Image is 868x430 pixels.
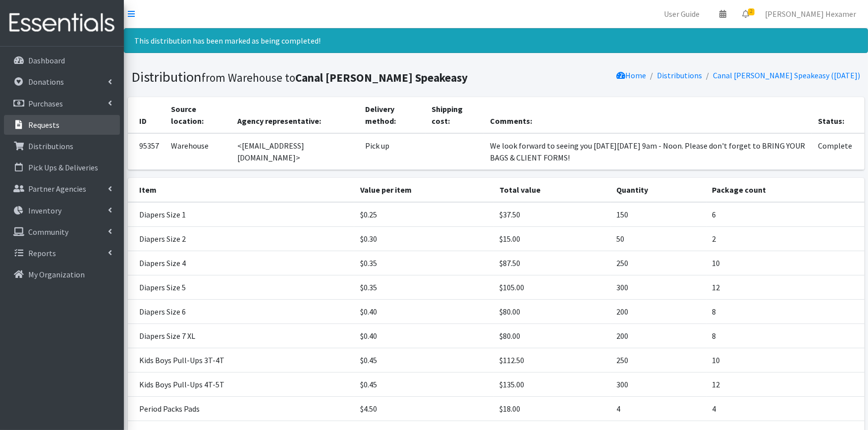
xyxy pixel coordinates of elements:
td: $80.00 [494,323,610,348]
td: Diapers Size 7 XL [128,323,355,348]
td: 6 [706,202,865,227]
td: $0.45 [354,372,494,396]
td: 200 [610,323,706,348]
td: $0.40 [354,299,494,323]
th: Package count [706,178,865,202]
a: Donations [4,72,120,92]
td: Period Packs Pads [128,396,355,421]
td: $0.25 [354,202,494,227]
td: Diapers Size 1 [128,202,355,227]
td: $87.50 [494,251,610,275]
td: $0.40 [354,323,494,348]
a: Partner Agencies [4,179,120,199]
td: $0.30 [354,226,494,251]
th: Comments: [484,97,813,133]
a: 2 [734,4,757,24]
td: 4 [610,396,706,421]
td: 2 [706,226,865,251]
td: $4.50 [354,396,494,421]
th: Item [128,178,355,202]
th: Shipping cost: [426,97,484,133]
td: Kids Boys Pull-Ups 4T-5T [128,372,355,396]
a: Distributions [657,70,703,80]
td: $112.50 [494,348,610,372]
h1: Distribution [132,68,492,86]
p: My Organization [28,269,85,279]
td: 4 [706,396,865,421]
td: Complete [812,133,864,170]
a: [PERSON_NAME] Hexamer [757,4,864,24]
td: 300 [610,275,706,299]
td: $37.50 [494,202,610,227]
td: 150 [610,202,706,227]
td: Warehouse [165,133,232,170]
th: Delivery method: [359,97,426,133]
p: Dashboard [28,55,65,65]
td: 8 [706,299,865,323]
p: Partner Agencies [28,184,86,194]
td: <[EMAIL_ADDRESS][DOMAIN_NAME]> [232,133,359,170]
td: Pick up [359,133,426,170]
a: My Organization [4,265,120,284]
a: Canal [PERSON_NAME] Speakeasy ([DATE]) [713,70,861,80]
td: Diapers Size 2 [128,226,355,251]
td: 12 [706,372,865,396]
td: Kids Boys Pull-Ups 3T-4T [128,348,355,372]
td: $105.00 [494,275,610,299]
td: $0.35 [354,251,494,275]
th: Total value [494,178,610,202]
td: $0.35 [354,275,494,299]
p: Purchases [28,99,63,108]
td: 200 [610,299,706,323]
p: Community [28,227,68,237]
div: This distribution has been marked as being completed! [124,28,868,53]
td: Diapers Size 5 [128,275,355,299]
p: Inventory [28,206,61,215]
a: Inventory [4,201,120,220]
td: Diapers Size 4 [128,251,355,275]
td: 250 [610,251,706,275]
th: ID [128,97,165,133]
a: Purchases [4,94,120,113]
th: Quantity [610,178,706,202]
td: Diapers Size 6 [128,299,355,323]
td: $15.00 [494,226,610,251]
th: Value per item [354,178,494,202]
a: User Guide [656,4,707,24]
td: 12 [706,275,865,299]
td: $80.00 [494,299,610,323]
td: 95357 [128,133,165,170]
a: Dashboard [4,51,120,70]
td: 10 [706,348,865,372]
a: Pick Ups & Deliveries [4,158,120,177]
p: Distributions [28,141,73,151]
td: $0.45 [354,348,494,372]
td: 250 [610,348,706,372]
td: 10 [706,251,865,275]
td: We look forward to seeing you [DATE][DATE] 9am - Noon. Please don't forget to BRING YOUR BAGS & C... [484,133,813,170]
img: HumanEssentials [4,6,120,40]
th: Source location: [165,97,232,133]
p: Pick Ups & Deliveries [28,162,98,172]
a: Home [617,70,647,80]
a: Reports [4,243,120,263]
td: 300 [610,372,706,396]
td: $135.00 [494,372,610,396]
b: Canal [PERSON_NAME] Speakeasy [296,70,468,85]
th: Status: [812,97,864,133]
td: 50 [610,226,706,251]
th: Agency representative: [232,97,359,133]
a: Requests [4,115,120,135]
p: Requests [28,120,59,130]
td: $18.00 [494,396,610,421]
a: Community [4,222,120,242]
small: from Warehouse to [202,70,468,85]
a: Distributions [4,136,120,156]
p: Reports [28,248,56,258]
p: Donations [28,77,64,87]
td: 8 [706,323,865,348]
span: 2 [748,8,755,15]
